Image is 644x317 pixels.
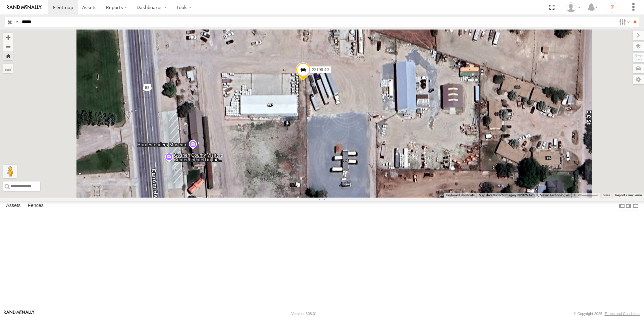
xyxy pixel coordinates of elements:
[625,201,632,211] label: Dock Summary Table to the Right
[603,194,610,197] a: Terms (opens in new tab)
[605,312,640,316] a: Terms and Conditions
[563,2,583,12] div: Puma Singh
[574,193,581,197] span: 10 m
[3,165,17,178] button: Drag Pegman onto the map to open Street View
[572,193,600,198] button: Map Scale: 10 m per 45 pixels
[3,33,13,42] button: Zoom in
[3,64,13,73] label: Measure
[24,201,47,211] label: Fences
[616,17,631,27] label: Search Filter Options
[632,201,639,211] label: Hide Summary Table
[3,201,24,211] label: Assets
[7,5,42,10] img: rand-logo.svg
[446,193,475,198] button: Keyboard shortcuts
[619,201,625,211] label: Dock Summary Table to the Left
[14,17,19,27] label: Search Query
[4,310,35,317] a: Visit our Website
[479,193,570,197] span: Map data ©2025 Imagery ©2025 Airbus, Maxar Technologies
[633,75,644,84] label: Map Settings
[607,2,618,13] i: ?
[291,312,317,316] div: Version: 308.01
[615,193,642,197] a: Report a map error
[312,67,330,72] span: 23196 4G
[3,42,13,51] button: Zoom out
[574,312,640,316] div: © Copyright 2025 -
[3,51,13,60] button: Zoom Home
